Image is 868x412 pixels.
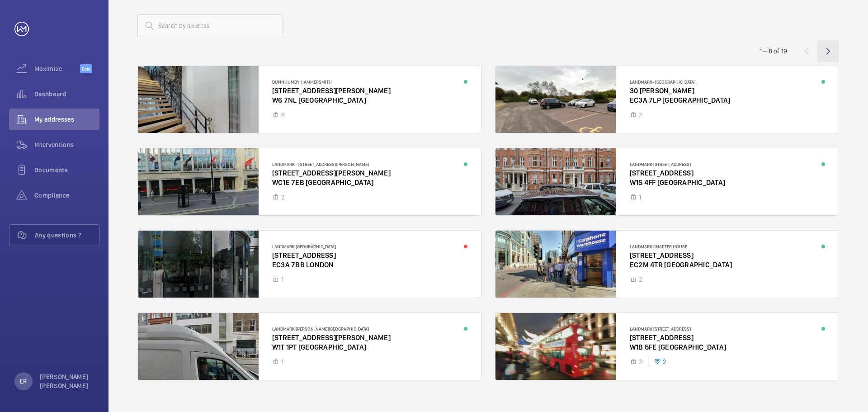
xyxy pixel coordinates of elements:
[34,166,99,175] span: Documents
[34,90,99,99] span: Dashboard
[40,372,94,390] p: [PERSON_NAME] [PERSON_NAME]
[34,140,99,149] span: Interventions
[34,191,99,200] span: Compliance
[137,14,283,37] input: Search by address
[20,377,27,386] p: ER
[759,47,787,56] div: 1 – 8 of 19
[34,115,99,124] span: My addresses
[35,231,99,240] span: Any questions ?
[34,64,80,73] span: Maximize
[80,64,92,73] span: Beta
